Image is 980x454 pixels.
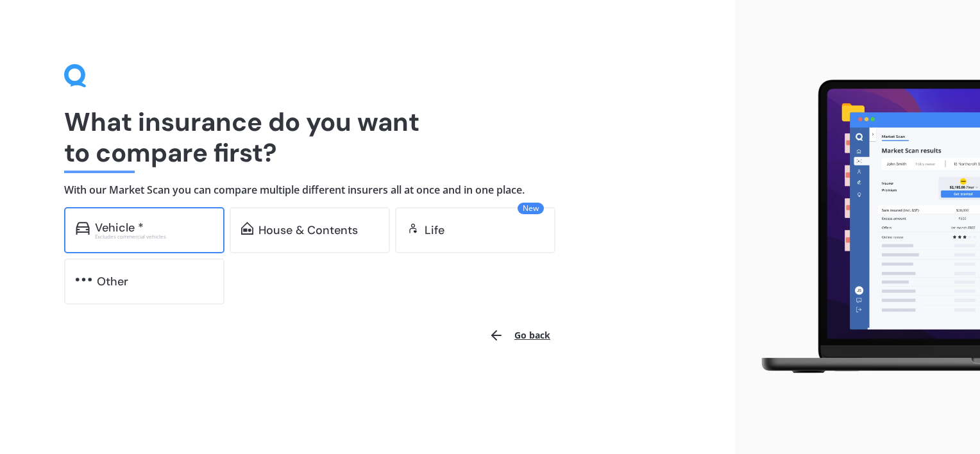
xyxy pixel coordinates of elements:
h4: With our Market Scan you can compare multiple different insurers all at once and in one place. [64,183,671,197]
img: laptop.webp [745,73,980,381]
div: Other [97,275,128,288]
h1: What insurance do you want to compare first? [64,106,671,168]
div: House & Contents [258,224,358,237]
button: Go back [481,320,558,351]
div: Vehicle * [95,221,144,234]
img: home-and-contents.b802091223b8502ef2dd.svg [241,222,253,235]
img: life.f720d6a2d7cdcd3ad642.svg [407,222,419,235]
img: car.f15378c7a67c060ca3f3.svg [76,222,90,235]
img: other.81dba5aafe580aa69f38.svg [76,273,92,286]
div: Life [425,224,444,237]
div: Excludes commercial vehicles [95,234,213,239]
span: New [518,203,544,214]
